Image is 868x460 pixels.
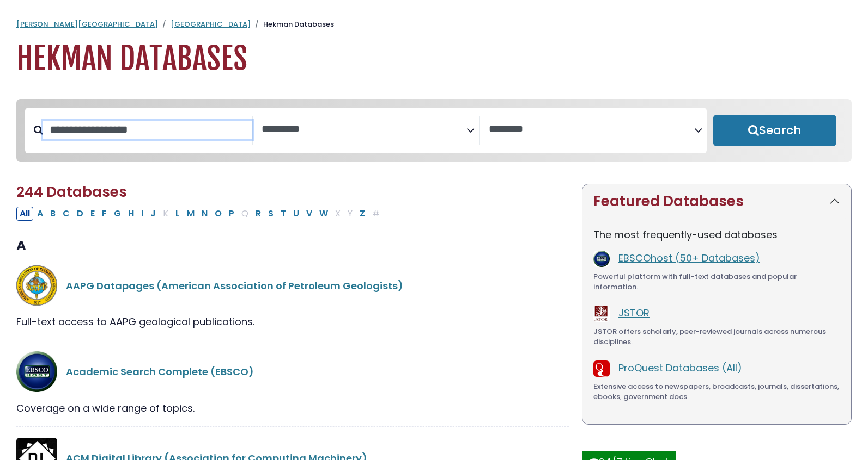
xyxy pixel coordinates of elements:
div: Alpha-list to filter by first letter of database name [16,206,384,220]
a: [GEOGRAPHIC_DATA] [171,19,251,29]
button: Filter Results B [47,207,59,221]
nav: Search filters [16,99,852,162]
button: Filter Results U [290,207,302,221]
button: Filter Results O [211,207,225,221]
h1: Hekman Databases [16,41,852,77]
button: Filter Results P [226,207,238,221]
div: Full-text access to AAPG geological publications. [16,314,569,329]
button: Filter Results Z [356,207,368,221]
li: Hekman Databases [251,19,334,30]
button: Filter Results E [87,207,98,221]
textarea: Search [262,124,467,135]
input: Search database by title or keyword [43,121,252,139]
button: Filter Results N [198,207,211,221]
button: Filter Results H [125,207,137,221]
button: Filter Results J [147,207,159,221]
button: Filter Results W [316,207,331,221]
a: JSTOR [618,306,650,320]
button: Filter Results I [138,207,147,221]
button: Featured Databases [582,184,851,219]
textarea: Search [489,124,694,135]
button: Submit for Search Results [713,115,836,146]
a: EBSCOhost (50+ Databases) [618,251,760,265]
button: Filter Results F [99,207,110,221]
div: Extensive access to newspapers, broadcasts, journals, dissertations, ebooks, government docs. [593,381,840,402]
button: Filter Results L [172,207,183,221]
button: Filter Results D [74,207,87,221]
div: Powerful platform with full-text databases and popular information. [593,271,840,293]
button: Filter Results V [303,207,315,221]
button: Filter Results C [59,207,73,221]
div: JSTOR offers scholarly, peer-reviewed journals across numerous disciplines. [593,326,840,347]
span: 244 Databases [16,182,127,202]
a: ProQuest Databases (All) [618,361,742,375]
a: [PERSON_NAME][GEOGRAPHIC_DATA] [16,19,158,29]
button: Filter Results M [184,207,198,221]
button: Filter Results S [265,207,277,221]
button: Filter Results R [252,207,264,221]
a: Academic Search Complete (EBSCO) [66,365,254,378]
button: All [16,207,33,221]
button: Filter Results T [277,207,289,221]
p: The most frequently-used databases [593,227,840,242]
nav: breadcrumb [16,19,852,30]
button: Filter Results A [34,207,46,221]
button: Filter Results G [111,207,124,221]
a: AAPG Datapages (American Association of Petroleum Geologists) [66,279,403,293]
div: Coverage on a wide range of topics. [16,401,569,415]
h3: A [16,238,569,254]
